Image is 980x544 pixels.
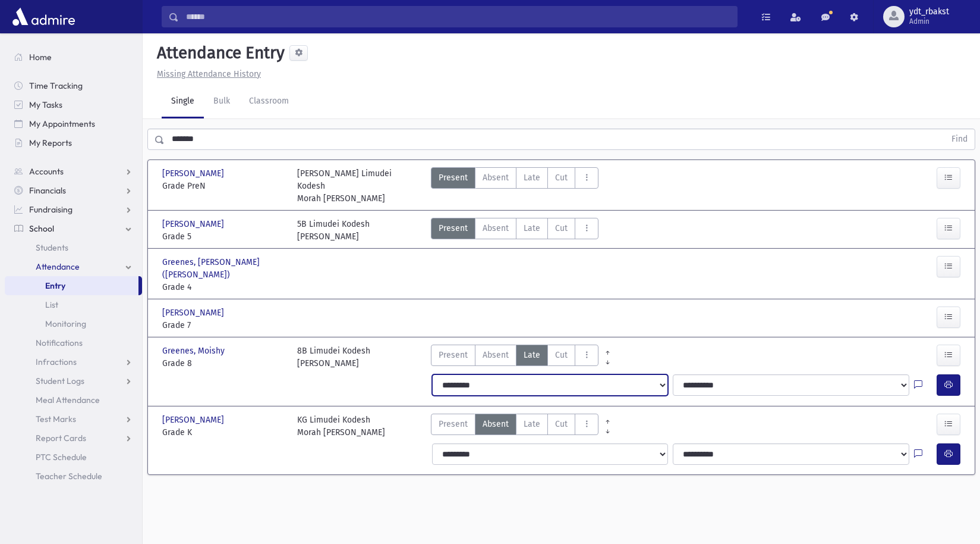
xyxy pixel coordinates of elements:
span: Cut [555,349,568,361]
span: Grade 8 [162,357,285,370]
span: Notifications [36,337,83,348]
button: Find [944,129,975,149]
img: AdmirePro [10,5,78,29]
span: Greenes, Moishy [162,345,227,357]
div: KG Limudei Kodesh Morah [PERSON_NAME] [297,414,385,439]
span: ydt_rbakst [909,7,949,17]
span: Fundraising [29,204,73,215]
div: 8B Limudei Kodesh [PERSON_NAME] [297,345,370,370]
span: Late [524,349,540,361]
span: Monitoring [45,318,86,329]
span: Grade 4 [162,281,285,293]
span: Attendance [36,261,80,272]
span: PTC Schedule [36,452,87,462]
a: Home [5,48,142,67]
span: [PERSON_NAME] [162,414,226,426]
span: [PERSON_NAME] [162,218,226,230]
span: Greenes, [PERSON_NAME] ([PERSON_NAME]) [162,256,285,281]
span: Late [524,171,540,184]
span: Grade K [162,426,285,439]
div: AttTypes [431,167,598,205]
span: Present [439,418,468,430]
div: 5B Limudei Kodesh [PERSON_NAME] [297,218,370,243]
span: Grade 5 [162,230,285,243]
a: Students [5,238,142,257]
h5: Attendance Entry [152,43,285,63]
a: Teacher Schedule [5,467,142,486]
span: Absent [483,222,509,235]
span: [PERSON_NAME] [162,167,226,180]
span: Cut [555,222,568,235]
a: Test Marks [5,409,142,429]
a: Report Cards [5,429,142,448]
a: Time Tracking [5,76,142,95]
div: AttTypes [431,218,598,243]
span: Accounts [29,166,64,177]
a: Notifications [5,333,142,352]
div: AttTypes [431,414,598,439]
a: Entry [5,276,138,295]
span: [PERSON_NAME] [162,307,226,319]
span: Teacher Schedule [36,471,102,482]
span: Entry [45,280,65,291]
span: Student Logs [36,376,84,386]
span: Cut [555,171,568,184]
span: My Reports [29,137,72,148]
a: Accounts [5,162,142,181]
span: List [45,299,58,310]
span: Financials [29,185,66,196]
a: Monitoring [5,314,142,333]
a: My Tasks [5,95,142,114]
span: Grade 7 [162,319,285,332]
a: Meal Attendance [5,390,142,409]
span: Present [439,171,468,184]
a: Student Logs [5,371,142,390]
a: Attendance [5,257,142,276]
a: Fundraising [5,200,142,219]
span: Present [439,222,468,235]
div: AttTypes [431,345,598,370]
span: Test Marks [36,414,76,424]
a: Missing Attendance History [152,69,261,79]
a: My Appointments [5,114,142,133]
span: Late [524,418,540,430]
span: My Appointments [29,118,95,129]
span: Absent [483,349,509,361]
a: My Reports [5,133,142,152]
span: Meal Attendance [36,395,100,405]
a: PTC Schedule [5,448,142,467]
span: Absent [483,418,509,430]
span: My Tasks [29,99,62,110]
span: Late [524,222,540,235]
a: Bulk [204,85,240,118]
span: Infractions [36,357,77,367]
span: Home [29,52,52,62]
a: List [5,295,142,314]
span: School [29,223,54,234]
input: Search [179,6,737,27]
a: Classroom [240,85,298,118]
span: Cut [555,418,568,430]
a: School [5,219,142,238]
span: Time Tracking [29,80,83,91]
u: Missing Attendance History [157,69,261,79]
span: Report Cards [36,433,86,443]
span: Students [36,242,68,253]
span: Present [439,349,468,361]
div: [PERSON_NAME] Limudei Kodesh Morah [PERSON_NAME] [297,167,420,205]
a: Single [162,85,204,118]
span: Grade PreN [162,180,285,192]
span: Admin [909,17,949,26]
span: Absent [483,171,509,184]
a: Infractions [5,352,142,371]
a: Financials [5,181,142,200]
